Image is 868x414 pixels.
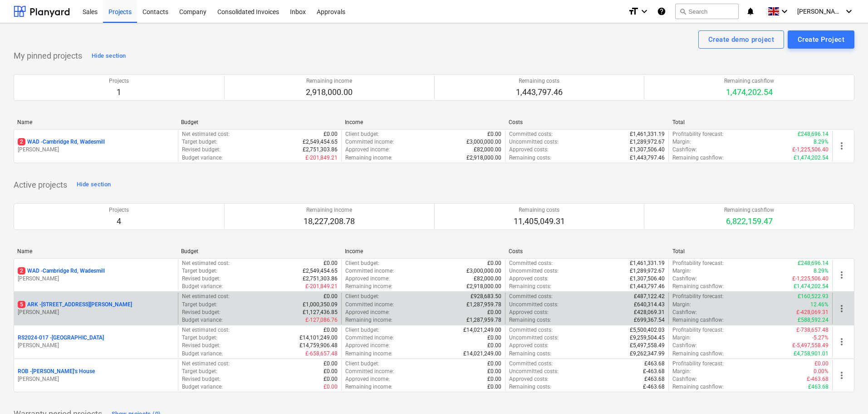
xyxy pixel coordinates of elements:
p: Net estimated cost : [182,293,230,300]
p: Remaining cashflow : [672,154,724,162]
p: £487,122.42 [634,293,665,300]
p: Net estimated cost : [182,360,230,368]
p: £0.00 [487,259,501,267]
div: Costs [509,119,665,125]
i: keyboard_arrow_down [843,6,854,17]
p: Approved costs : [509,342,549,349]
button: Hide section [89,49,128,63]
div: Total [672,248,829,254]
p: Cashflow : [672,275,697,283]
p: Margin : [672,368,691,375]
div: Budget [181,248,338,254]
p: Uncommitted costs : [509,138,559,146]
div: Income [345,119,501,125]
p: [PERSON_NAME] [18,146,174,154]
p: Net estimated cost : [182,326,230,334]
span: 2 [18,138,25,145]
i: format_size [628,6,639,17]
p: 11,405,049.31 [514,216,565,227]
p: Remaining income [304,206,355,214]
p: Remaining cashflow : [672,383,724,391]
p: Remaining cashflow : [672,283,724,290]
i: Knowledge base [657,6,666,17]
p: Committed costs : [509,130,553,138]
p: [PERSON_NAME] [18,275,174,283]
p: £-463.68 [807,375,829,383]
p: Net estimated cost : [182,259,230,267]
p: Target budget : [182,301,217,309]
p: £1,474,202.54 [794,283,829,290]
p: £0.00 [487,375,501,383]
p: £-201,849.21 [305,283,338,290]
p: Revised budget : [182,275,221,283]
p: Client budget : [345,293,379,300]
p: Committed income : [345,138,394,146]
p: [PERSON_NAME] [18,375,174,383]
p: Approved costs : [509,146,549,154]
p: Profitability forecast : [672,259,724,267]
p: Remaining costs : [509,316,551,324]
p: £-127,086.76 [305,316,338,324]
p: Profitability forecast : [672,360,724,368]
p: £0.00 [487,309,501,316]
div: Name [17,119,174,125]
p: £1,474,202.54 [794,154,829,162]
p: Remaining cashflow [724,206,774,214]
p: £14,021,249.00 [463,326,501,334]
p: £0.00 [487,130,501,138]
div: Hide section [92,51,126,61]
p: Margin : [672,301,691,309]
p: £2,549,454.65 [303,267,338,275]
p: 2,918,000.00 [306,87,353,98]
p: £0.00 [324,375,338,383]
span: more_vert [836,140,847,151]
div: RS2024-017 -[GEOGRAPHIC_DATA][PERSON_NAME] [18,334,174,349]
p: Remaining cashflow [724,77,774,85]
p: £14,101,249.00 [299,334,338,342]
p: £0.00 [487,383,501,391]
p: £1,461,331.19 [630,259,665,267]
p: Target budget : [182,334,217,342]
p: Budget variance : [182,383,223,391]
p: £2,751,303.86 [303,146,338,154]
span: [PERSON_NAME] [797,8,843,15]
span: 2 [18,267,25,274]
p: £1,287,959.78 [466,316,501,324]
p: Budget variance : [182,154,223,162]
div: 2WAD -Cambridge Rd, Wadesmill[PERSON_NAME] [18,138,174,154]
div: 5ARK -[STREET_ADDRESS][PERSON_NAME][PERSON_NAME] [18,301,174,316]
button: Create Project [788,30,854,49]
p: 12.46% [810,301,829,309]
p: £640,314.43 [634,301,665,309]
p: £2,751,303.86 [303,275,338,283]
p: £160,522.93 [798,293,829,300]
p: Approved income : [345,375,390,383]
span: more_vert [836,336,847,347]
p: £2,918,000.00 [466,154,501,162]
p: Remaining costs : [509,350,551,358]
p: Budget variance : [182,316,223,324]
p: 8.29% [814,267,829,275]
p: Remaining income : [345,154,392,162]
p: Remaining costs [516,77,563,85]
p: My pinned projects [14,50,82,61]
p: Cashflow : [672,375,697,383]
p: £1,307,506.40 [630,275,665,283]
p: Profitability forecast : [672,293,724,300]
p: £463.68 [808,383,829,391]
p: WAD - Cambridge Rd, Wadesmill [18,267,105,275]
p: £14,759,906.48 [299,342,338,349]
p: Uncommitted costs : [509,334,559,342]
p: £428,069.31 [634,309,665,316]
iframe: Chat Widget [823,370,868,414]
p: Cashflow : [672,309,697,316]
p: Cashflow : [672,342,697,349]
div: ROB -[PERSON_NAME]'s House[PERSON_NAME] [18,368,174,383]
span: 5 [18,301,25,308]
p: Remaining income : [345,283,392,290]
p: Committed income : [345,368,394,375]
p: £3,000,000.00 [466,138,501,146]
p: £1,443,797.46 [630,283,665,290]
p: 6,822,159.47 [724,216,774,227]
